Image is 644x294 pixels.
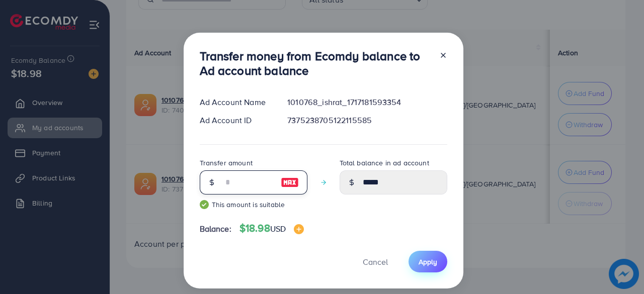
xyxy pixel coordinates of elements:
[200,158,253,168] label: Transfer amount
[279,96,455,108] div: 1010768_ishrat_1717181593354
[340,158,429,168] label: Total balance in ad account
[279,115,455,126] div: 7375238705122115585
[200,200,307,210] small: This amount is suitable
[192,96,280,108] div: Ad Account Name
[200,200,209,209] img: guide
[200,49,431,78] h3: Transfer money from Ecomdy balance to Ad account balance
[239,222,304,235] h4: $18.98
[419,257,437,267] span: Apply
[281,176,299,188] img: image
[192,115,280,126] div: Ad Account ID
[409,251,447,272] button: Apply
[294,224,304,234] img: image
[270,223,286,234] span: USD
[363,256,388,267] span: Cancel
[350,251,400,272] button: Cancel
[200,223,231,235] span: Balance:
